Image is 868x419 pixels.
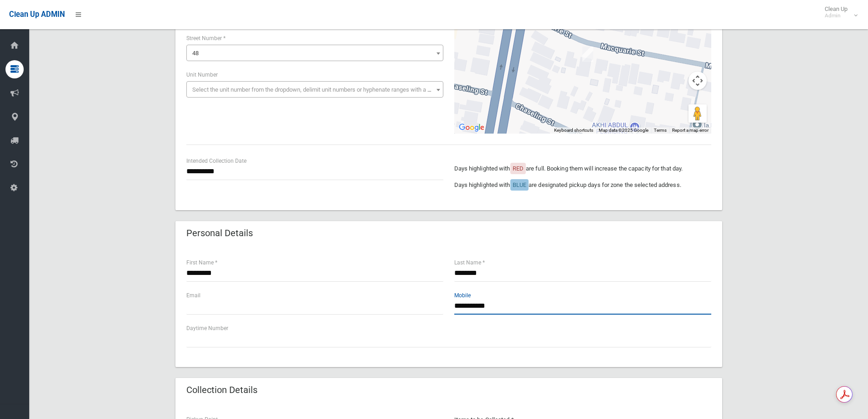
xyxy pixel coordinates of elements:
span: 48 [192,50,199,57]
a: Terms (opens in new tab) [654,128,667,133]
header: Collection Details [175,381,268,399]
span: Clean Up ADMIN [9,10,65,19]
a: Open this area in Google Maps (opens a new window) [457,122,487,134]
p: Days highlighted with are designated pickup days for zone the selected address. [454,180,711,191]
img: Google [457,122,487,134]
small: Admin [825,12,847,19]
div: 48 Macquarie Street, GREENACRE NSW 2190 [582,47,593,62]
button: Map camera controls [688,72,707,90]
span: Select the unit number from the dropdown, delimit unit numbers or hyphenate ranges with a comma [192,86,447,93]
span: Map data ©2025 Google [599,128,648,133]
span: BLUE [513,181,526,188]
span: 48 [189,47,441,60]
p: Days highlighted with are full. Booking them will increase the capacity for that day. [454,163,711,174]
header: Personal Details [175,224,264,242]
span: Clean Up [820,5,857,19]
button: Drag Pegman onto the map to open Street View [688,104,707,123]
button: Keyboard shortcuts [554,127,593,134]
span: 48 [186,45,443,61]
span: RED [513,165,524,172]
a: Report a map error [672,128,709,133]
